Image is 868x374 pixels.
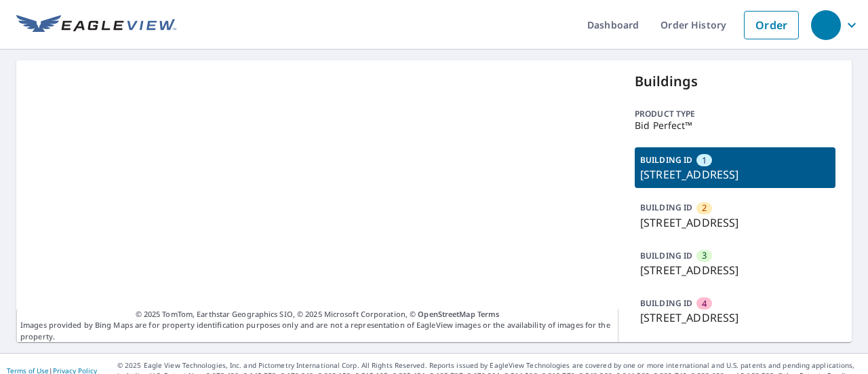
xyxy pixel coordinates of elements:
[702,249,707,262] span: 3
[640,154,692,166] p: BUILDING ID
[640,262,830,278] p: [STREET_ADDRESS]
[640,166,830,183] p: [STREET_ADDRESS]
[640,214,830,231] p: [STREET_ADDRESS]
[702,202,707,214] span: 2
[635,120,835,131] p: Bid Perfect™
[16,309,618,343] p: Images provided by Bing Maps are for property identification purposes only and are not a represen...
[702,297,707,310] span: 4
[635,71,835,92] p: Buildings
[16,15,176,35] img: EV Logo
[136,309,500,320] span: © 2025 TomTom, Earthstar Geographics SIO, © 2025 Microsoft Corporation, ©
[640,297,692,309] p: BUILDING ID
[418,309,475,319] a: OpenStreetMap
[744,11,799,39] a: Order
[702,154,707,167] span: 1
[640,202,692,213] p: BUILDING ID
[640,310,830,326] p: [STREET_ADDRESS]
[635,108,835,120] p: Product type
[477,309,500,319] a: Terms
[640,250,692,261] p: BUILDING ID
